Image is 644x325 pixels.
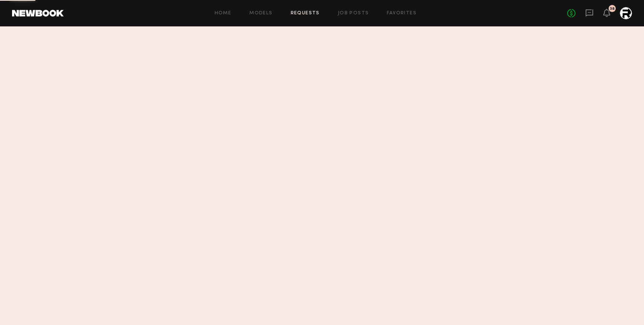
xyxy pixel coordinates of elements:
div: 38 [610,7,615,11]
a: Favorites [387,11,417,16]
a: Home [215,11,232,16]
a: Requests [291,11,320,16]
a: Job Posts [338,11,369,16]
a: Models [249,11,272,16]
